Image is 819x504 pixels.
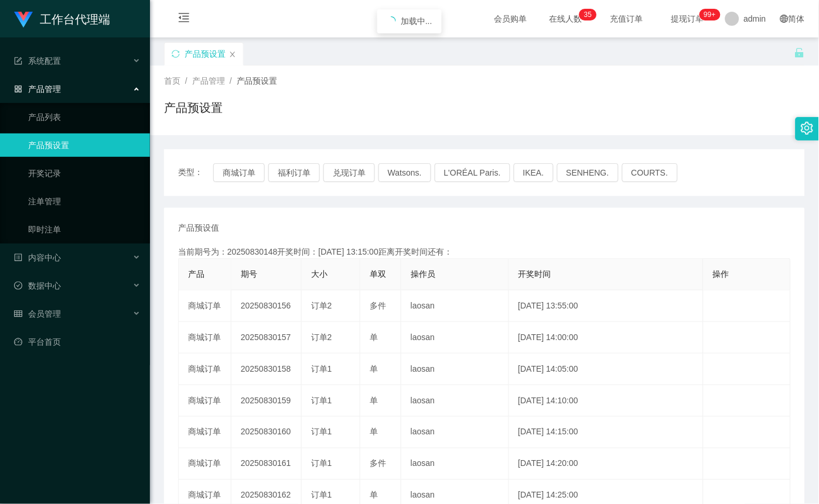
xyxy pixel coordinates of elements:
span: 产品管理 [14,84,61,94]
span: 产品 [188,269,204,279]
a: 产品预设置 [28,133,141,157]
a: 产品列表 [28,105,141,129]
span: 单 [370,364,378,373]
td: laosan [401,417,509,448]
td: 20250830157 [231,322,302,354]
i: 图标: global [780,15,789,23]
span: 单 [370,396,378,405]
span: 产品管理 [192,76,225,85]
span: 多件 [370,459,386,468]
p: 3 [584,9,588,20]
sup: 1023 [699,9,721,20]
i: icon: loading [387,16,396,26]
span: 多件 [370,301,386,310]
span: 在线人数 [544,15,588,23]
a: 注单管理 [28,190,141,213]
a: 即时注单 [28,218,141,241]
span: 数据中心 [14,281,61,290]
p: 5 [588,9,592,20]
span: 订单2 [311,301,332,310]
td: 20250830161 [231,448,302,480]
button: L'ORÉAL Paris. [435,163,510,182]
span: / [185,76,187,85]
span: 提现订单 [666,15,710,23]
td: 商城订单 [179,448,231,480]
span: / [230,76,232,85]
span: 大小 [311,269,327,279]
span: 产品预设置 [237,76,278,85]
i: 图标: menu-fold [164,1,204,38]
span: 产品预设值 [178,222,219,234]
td: [DATE] 14:00:00 [509,322,704,354]
span: 订单1 [311,427,332,437]
i: 图标: profile [14,253,22,262]
img: logo.9652507e.png [14,12,33,28]
button: SENHENG. [557,163,619,182]
td: laosan [401,290,509,322]
td: laosan [401,448,509,480]
button: COURTS. [622,163,678,182]
span: 会员管理 [14,309,61,318]
a: 工作台代理端 [14,14,110,23]
span: 操作员 [411,269,435,279]
td: 商城订单 [179,322,231,354]
td: [DATE] 14:20:00 [509,448,704,480]
span: 单 [370,332,378,342]
span: 加载中... [401,16,432,26]
td: 20250830156 [231,290,302,322]
h1: 工作台代理端 [40,1,110,38]
span: 首页 [164,76,180,85]
td: laosan [401,385,509,417]
i: 图标: unlock [794,47,805,58]
span: 操作 [713,269,729,279]
button: Watsons. [378,163,431,182]
span: 单 [370,491,378,500]
span: 类型： [178,163,213,182]
span: 订单1 [311,364,332,373]
td: laosan [401,322,509,354]
td: 商城订单 [179,385,231,417]
i: 图标: form [14,57,22,65]
span: 单 [370,427,378,437]
span: 订单1 [311,396,332,405]
span: 期号 [241,269,257,279]
td: [DATE] 13:55:00 [509,290,704,322]
span: 系统配置 [14,56,61,66]
span: 开奖时间 [518,269,551,279]
span: 内容中心 [14,253,61,262]
div: 产品预设置 [185,43,226,65]
i: 图标: close [229,51,236,58]
span: 充值订单 [605,15,649,23]
span: 订单1 [311,491,332,500]
i: 图标: check-circle-o [14,282,22,290]
sup: 35 [579,9,596,20]
td: 商城订单 [179,417,231,448]
i: 图标: appstore-o [14,85,22,93]
td: 商城订单 [179,290,231,322]
td: 20250830160 [231,417,302,448]
td: 20250830158 [231,354,302,385]
td: [DATE] 14:05:00 [509,354,704,385]
button: 福利订单 [268,163,320,182]
td: laosan [401,354,509,385]
td: 商城订单 [179,354,231,385]
button: 商城订单 [213,163,265,182]
i: 图标: setting [801,122,814,135]
h1: 产品预设置 [164,99,223,116]
span: 订单1 [311,459,332,468]
span: 单双 [370,269,386,279]
td: 20250830159 [231,385,302,417]
i: 图标: table [14,310,22,318]
td: [DATE] 14:15:00 [509,417,704,448]
td: [DATE] 14:10:00 [509,385,704,417]
div: 当前期号为：20250830148开奖时间：[DATE] 13:15:00距离开奖时间还有： [178,246,791,258]
span: 订单2 [311,332,332,342]
a: 开奖记录 [28,162,141,185]
button: 兑现订单 [323,163,375,182]
i: 图标: sync [172,50,180,58]
button: IKEA. [514,163,554,182]
a: 图标: dashboard平台首页 [14,330,141,354]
